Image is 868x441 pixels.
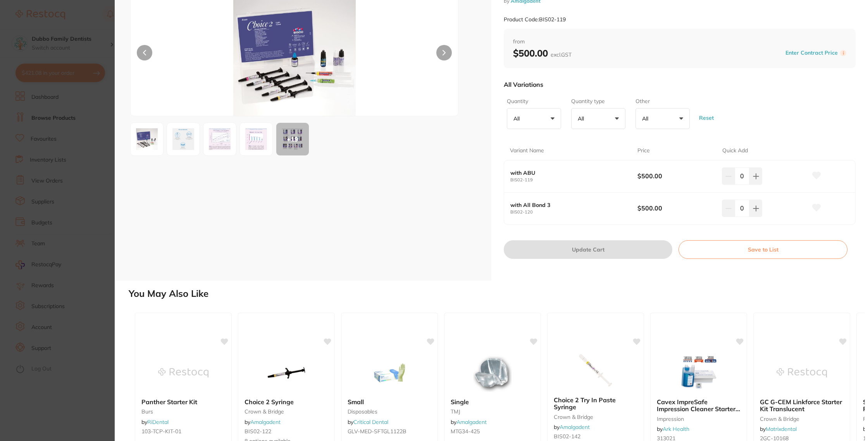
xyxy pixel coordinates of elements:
small: BIS02-120 [510,210,637,215]
a: Matrixdental [766,425,797,432]
b: with ABU [510,170,625,176]
img: Small [364,353,415,392]
button: Enter Contract Price [783,49,840,57]
small: BIS02-122 [245,428,328,434]
label: Quantity type [571,98,623,105]
a: Amalgadent [560,424,590,431]
a: Ark Health [663,425,689,432]
label: Quantity [507,98,559,105]
small: disposables [348,408,431,415]
b: GC G-CEM Linkforce Starter Kit Translucent [760,398,844,413]
img: Single [467,353,518,392]
p: All [642,115,651,122]
div: + 19 [276,123,309,155]
small: crown & bridge [760,416,844,422]
b: Choice 2 Try In Paste Syringe [554,396,637,411]
span: by [760,425,797,432]
p: All [578,115,587,122]
span: excl. GST [551,51,572,58]
small: BIS02-142 [554,433,637,439]
b: Panther Starter Kit [141,398,225,405]
img: MDIxMTktanBn [133,125,161,153]
b: Choice 2 Syringe [245,398,328,405]
button: Reset [697,104,716,132]
img: Cavex ImpreSafe Impression Cleaner Starter Kit [673,353,724,392]
button: All [635,108,690,129]
p: Price [637,147,650,155]
small: crown & bridge [554,414,637,420]
img: Choice 2 Try In Paste Syringe [570,351,621,390]
small: crown & bridge [245,408,328,415]
small: TMJ [451,408,534,415]
button: All [571,108,625,129]
h2: You May Also Like [129,288,865,299]
img: Choice 2 Syringe [261,353,312,392]
small: GLV-MED-SFTGL1122B [348,428,431,434]
small: burs [141,408,225,415]
small: 103-TCP-KIT-01 [141,428,225,434]
p: Variant Name [510,147,544,155]
b: $500.00 [637,172,714,180]
span: by [141,419,169,425]
label: i [840,50,846,56]
b: $500.00 [637,204,714,212]
label: Other [635,98,687,105]
a: Amalgadent [456,419,487,425]
b: Small [348,398,431,405]
img: GC G-CEM Linkforce Starter Kit Translucent [777,353,827,392]
small: Product Code: BIS02-119 [504,16,566,23]
span: by [657,425,689,432]
small: impression [657,416,741,422]
b: $500.00 [513,47,572,59]
img: MDIxMTktNC1qcGc [242,125,270,153]
p: All [513,115,523,122]
button: All [507,108,561,129]
span: by [554,424,590,431]
a: RiDental [147,419,169,425]
button: +19 [276,122,309,156]
a: Amalgadent [250,419,281,425]
a: Critical Dental [353,419,388,425]
img: MDIxMTktMy1qcGc [206,125,234,153]
button: Save to List [679,240,847,259]
small: BIS02-119 [510,177,637,183]
button: Update Cart [504,240,672,259]
small: MTG34-425 [451,428,534,434]
span: by [451,419,487,425]
img: MDIxMTktMi1qcGc [169,125,197,153]
p: Quick Add [722,147,748,155]
span: by [348,419,388,425]
b: Single [451,398,534,405]
img: Panther Starter Kit [158,353,208,392]
span: from [513,38,846,46]
b: Cavex ImpreSafe Impression Cleaner Starter Kit [657,398,741,413]
p: All Variations [504,81,543,88]
b: with All Bond 3 [510,202,625,208]
span: by [245,419,281,425]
